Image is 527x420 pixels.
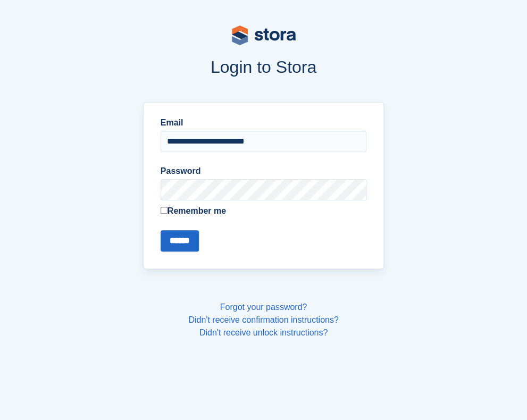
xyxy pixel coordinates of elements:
h1: Login to Stora [16,57,511,77]
img: stora-logo-53a41332b3708ae10de48c4981b4e9114cc0af31d8433b30ea865607fb682f29.svg [232,26,296,45]
a: Forgot your password? [220,303,307,312]
label: Remember me [161,205,367,217]
label: Password [161,165,367,178]
label: Email [161,116,367,129]
a: Didn't receive confirmation instructions? [188,315,338,324]
a: Didn't receive unlock instructions? [199,328,328,337]
input: Remember me [161,207,168,214]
